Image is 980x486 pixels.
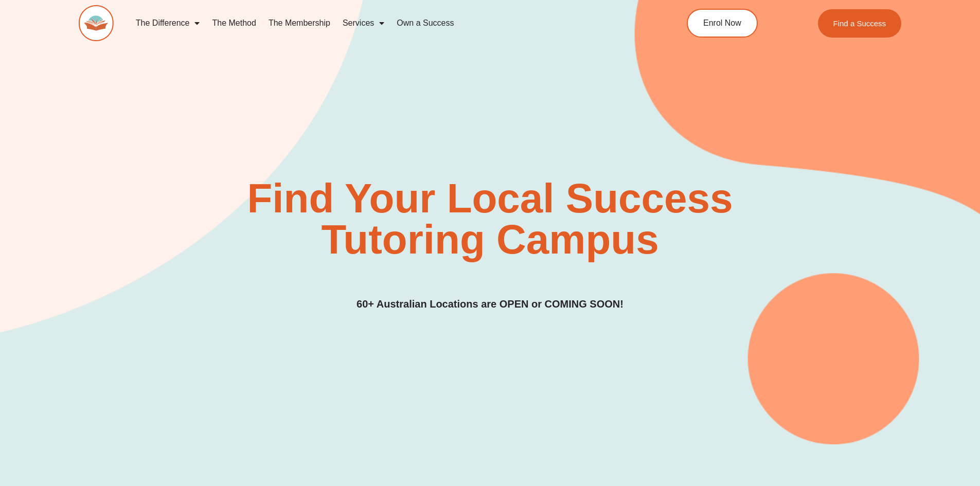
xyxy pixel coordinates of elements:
[390,11,460,35] a: Own a Success
[130,11,206,35] a: The Difference
[818,9,902,38] a: Find a Success
[833,20,886,27] span: Find a Success
[357,296,623,312] h3: 60+ Australian Locations are OPEN or COMING SOON!
[262,11,336,35] a: The Membership
[206,11,262,35] a: The Method
[703,19,741,27] span: Enrol Now
[165,178,815,260] h2: Find Your Local Success Tutoring Campus
[687,9,758,38] a: Enrol Now
[336,11,390,35] a: Services
[130,11,640,35] nav: Menu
